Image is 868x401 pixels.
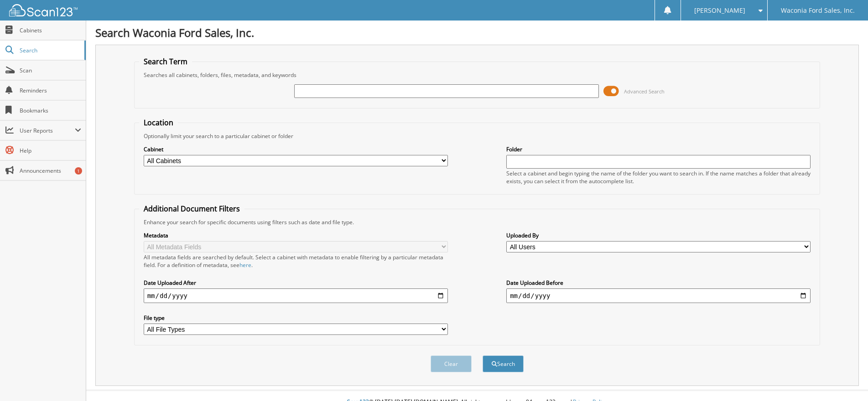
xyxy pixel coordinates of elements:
[139,118,178,128] legend: Location
[95,25,859,40] h1: Search Waconia Ford Sales, Inc.
[9,4,78,16] img: scan123-logo-white.svg
[506,279,811,287] label: Date Uploaded Before
[506,170,811,185] div: Select a cabinet and begin typing the name of the folder you want to search in. If the name match...
[139,132,816,140] div: Optionally limit your search to a particular cabinet or folder
[694,8,745,13] span: [PERSON_NAME]
[431,355,472,372] button: Clear
[139,218,816,226] div: Enhance your search for specific documents using filters such as date and file type.
[483,355,524,372] button: Search
[506,145,811,153] label: Folder
[20,167,81,175] span: Announcements
[239,261,251,269] a: here
[20,67,81,74] span: Scan
[75,167,82,175] div: 1
[20,107,81,114] span: Bookmarks
[139,71,816,79] div: Searches all cabinets, folders, files, metadata, and keywords
[139,57,192,67] legend: Search Term
[20,127,75,134] span: User Reports
[781,8,855,13] span: Waconia Ford Sales, Inc.
[144,288,448,303] input: start
[506,231,811,239] label: Uploaded By
[20,87,81,94] span: Reminders
[20,147,81,154] span: Help
[624,88,665,95] span: Advanced Search
[144,279,448,287] label: Date Uploaded After
[144,145,448,153] label: Cabinet
[506,288,811,303] input: end
[144,253,448,269] div: All metadata fields are searched by default. Select a cabinet with metadata to enable filtering b...
[144,314,448,322] label: File type
[144,231,448,239] label: Metadata
[139,204,244,214] legend: Additional Document Filters
[20,26,81,34] span: Cabinets
[20,46,80,54] span: Search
